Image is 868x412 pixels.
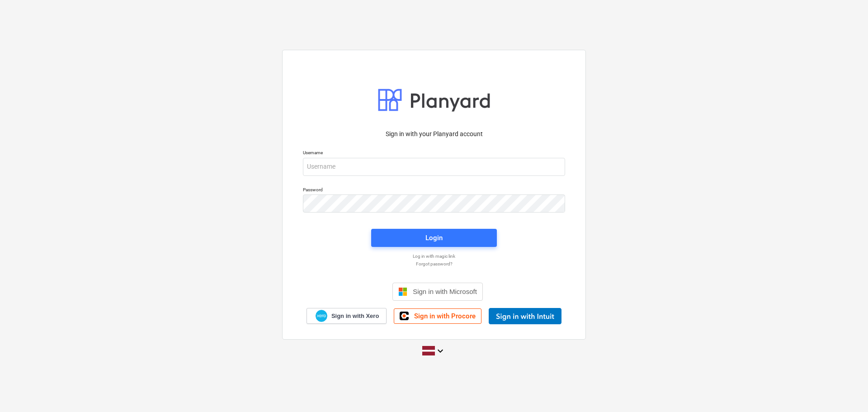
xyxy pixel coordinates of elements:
i: keyboard_arrow_down [435,346,446,356]
button: Login [371,229,497,247]
p: Username [303,150,565,157]
span: Sign in with Microsoft [413,288,477,295]
a: Forgot password? [298,261,570,267]
p: Password [303,187,565,194]
img: Xero logo [316,310,327,322]
p: Sign in with your Planyard account [303,129,565,139]
span: Sign in with Xero [331,312,379,320]
a: Sign in with Procore [394,308,481,324]
div: Login [425,232,443,244]
img: Microsoft logo [398,287,407,296]
span: Sign in with Procore [414,312,476,320]
a: Log in with magic link [298,253,570,259]
a: Sign in with Xero [307,308,387,324]
input: Username [303,158,565,176]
